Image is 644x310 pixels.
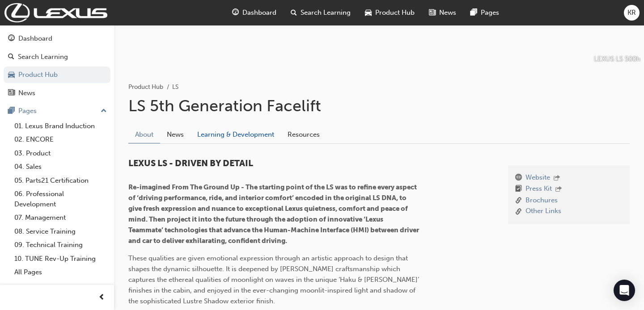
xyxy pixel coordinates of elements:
[525,206,561,217] a: Other Links
[11,119,110,133] a: 01. Lexus Brand Induction
[18,88,35,98] div: News
[232,7,239,18] span: guage-icon
[8,53,14,61] span: search-icon
[281,126,326,143] a: Resources
[18,52,68,62] div: Search Learning
[4,85,110,101] a: News
[614,280,635,301] div: Open Intercom Messenger
[172,82,178,92] li: LS
[128,183,420,245] span: Re-imagined From The Ground Up - The starting point of the LS was to refine every aspect of ‘driv...
[4,29,110,103] button: DashboardSearch LearningProduct HubNews
[4,103,110,119] button: Pages
[4,67,110,83] a: Product Hub
[11,225,110,239] a: 08. Service Training
[291,7,297,18] span: search-icon
[8,35,15,43] span: guage-icon
[11,187,110,211] a: 06. Professional Development
[128,158,253,168] span: LEXUS LS - DRIVEN BY DETAIL
[4,30,110,47] a: Dashboard
[627,8,636,18] span: KR
[515,172,522,184] span: www-icon
[301,8,351,18] span: Search Learning
[128,96,630,116] h1: LS 5th Generation Facelift
[8,71,15,79] span: car-icon
[128,254,421,305] span: These qualities are given emotional expression through an artistic approach to design that shapes...
[375,8,415,18] span: Product Hub
[463,4,506,22] a: pages-iconPages
[11,133,110,147] a: 02. ENCORE
[555,186,562,193] span: outbound-icon
[284,4,358,22] a: search-iconSearch Learning
[101,105,107,117] span: up-icon
[160,126,191,143] a: News
[525,172,550,184] a: Website
[4,49,110,65] a: Search Learning
[128,126,160,143] a: About
[98,292,105,303] span: prev-icon
[481,8,499,18] span: Pages
[242,8,276,18] span: Dashboard
[594,54,640,64] p: LEXUS LS 500h
[515,206,522,217] span: link-icon
[11,174,110,188] a: 05. Parts21 Certification
[225,4,284,22] a: guage-iconDashboard
[11,265,110,279] a: All Pages
[365,7,372,18] span: car-icon
[358,4,422,22] a: car-iconProduct Hub
[470,7,477,18] span: pages-icon
[18,106,37,116] div: Pages
[624,5,640,21] button: KR
[439,8,456,18] span: News
[11,238,110,252] a: 09. Technical Training
[515,184,522,195] span: booktick-icon
[8,89,15,97] span: news-icon
[11,211,110,225] a: 07. Management
[525,195,558,206] a: Brochures
[429,7,436,18] span: news-icon
[11,160,110,174] a: 04. Sales
[515,195,522,206] span: link-icon
[18,34,52,44] div: Dashboard
[525,184,552,195] a: Press Kit
[191,126,281,143] a: Learning & Development
[11,252,110,266] a: 10. TUNE Rev-Up Training
[11,147,110,160] a: 03. Product
[4,3,107,22] img: Trak
[422,4,463,22] a: news-iconNews
[554,175,560,182] span: outbound-icon
[8,107,15,115] span: pages-icon
[128,83,163,91] a: Product Hub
